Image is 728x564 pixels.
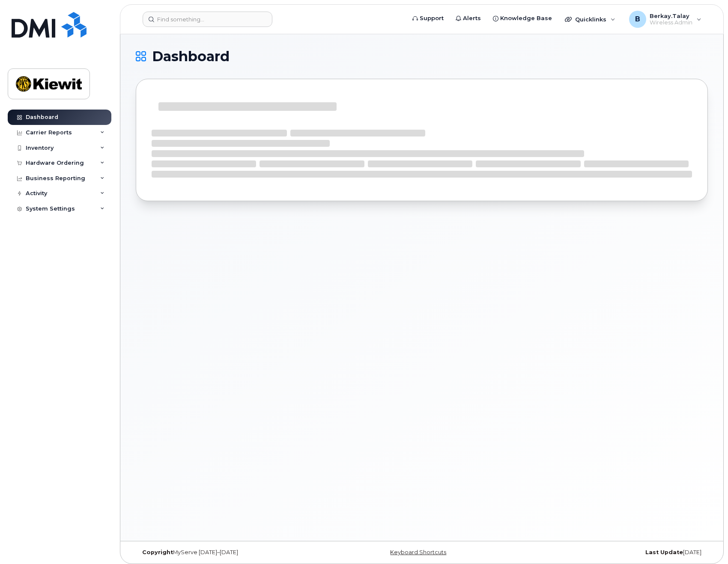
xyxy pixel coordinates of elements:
[645,549,683,555] strong: Last Update
[390,549,446,555] a: Keyboard Shortcuts
[136,549,326,556] div: MyServe [DATE]–[DATE]
[517,549,708,556] div: [DATE]
[152,50,230,63] span: Dashboard
[142,549,173,555] strong: Copyright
